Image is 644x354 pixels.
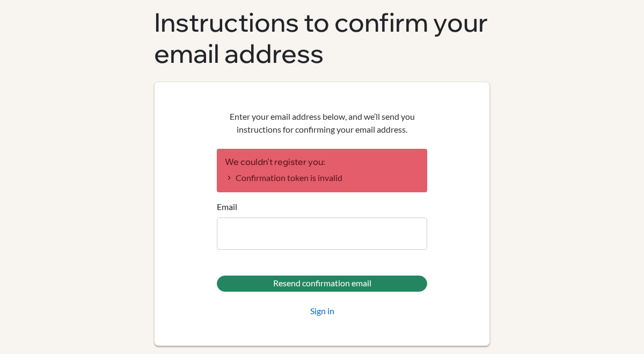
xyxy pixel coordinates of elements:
input: Resend confirmation email [217,276,427,292]
label: Email [217,200,237,213]
h2: We couldn't register you: [225,157,419,167]
h1: Instructions to confirm your email address [154,7,490,69]
li: Confirmation token is invalid [225,171,419,184]
p: Enter your email address below, and we’ll send you instructions for confirming your email address. [217,110,427,136]
a: Sign in [310,305,334,317]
